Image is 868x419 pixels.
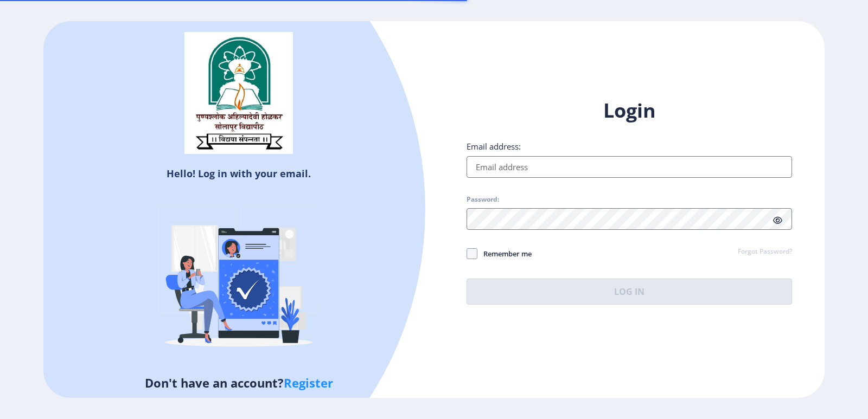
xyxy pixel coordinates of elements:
a: Register [284,375,333,391]
span: Remember me [477,247,532,260]
button: Log In [467,279,792,305]
h1: Login [467,98,792,124]
img: sulogo.png [184,32,293,154]
img: Verified-rafiki.svg [144,184,334,374]
label: Email address: [467,141,521,152]
a: Forgot Password? [738,247,792,257]
input: Email address [467,156,792,178]
h5: Don't have an account? [52,374,426,391]
label: Password: [467,195,499,204]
